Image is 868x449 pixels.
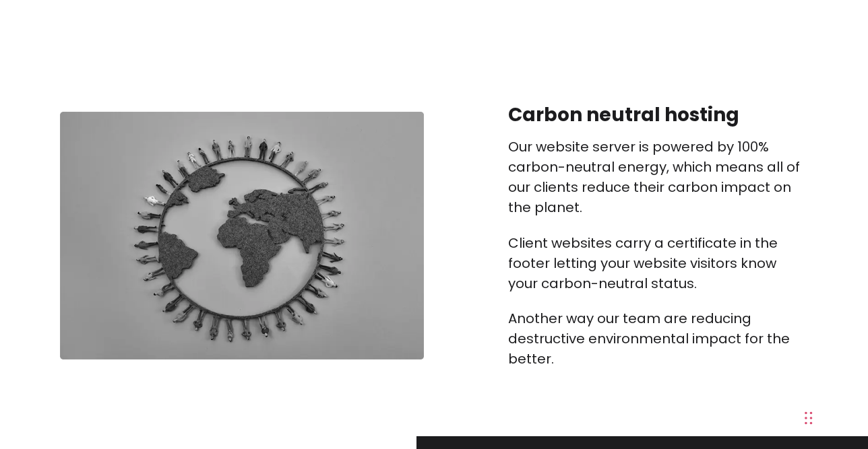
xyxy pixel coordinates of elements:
[508,102,808,128] h2: Carbon neutral hosting
[508,308,808,369] p: Another way our team are reducing destructive environmental impact for the better.
[805,398,813,438] div: Drag
[508,233,808,293] p: Client websites carry a certificate in the footer letting your website visitors know your carbon-...
[625,293,868,449] iframe: Chat Widget
[508,137,808,217] p: Our website server is powered by 100% carbon-neutral energy, which means all of our clients reduc...
[60,112,424,359] img: image 1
